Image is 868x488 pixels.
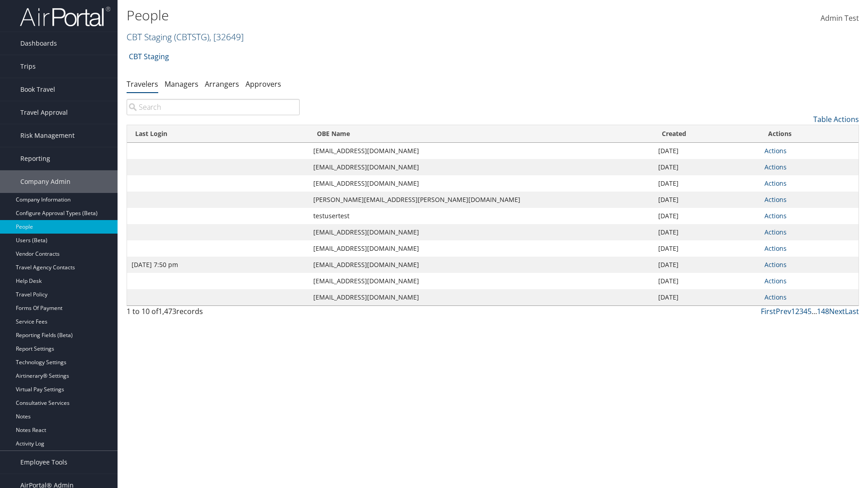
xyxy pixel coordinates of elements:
td: [EMAIL_ADDRESS][DOMAIN_NAME] [309,240,654,257]
a: 4 [803,306,807,316]
td: [DATE] 7:50 pm [127,257,309,273]
a: Actions [764,277,787,285]
td: testusertest [309,208,654,224]
a: Actions [764,146,787,155]
th: Created: activate to sort column ascending [654,125,760,143]
a: Actions [764,179,787,188]
a: 2 [795,306,799,316]
td: [DATE] [654,159,760,175]
a: Arrangers [205,79,239,89]
h1: People [127,6,615,25]
a: Table Actions [813,114,859,124]
a: CBT Staging [129,47,169,66]
td: [DATE] [654,208,760,224]
span: , [ 32649 ] [209,31,244,43]
a: Actions [764,293,787,301]
a: 1 [791,306,795,316]
span: Travel Approval [20,101,68,124]
span: Risk Management [20,124,75,147]
a: CBT Staging [127,31,244,43]
a: Actions [764,228,787,236]
td: [DATE] [654,224,760,240]
div: 1 to 10 of records [127,306,300,321]
td: [EMAIL_ADDRESS][DOMAIN_NAME] [309,175,654,192]
span: Reporting [20,147,50,170]
img: airportal-logo.png [20,6,110,27]
a: Travelers [127,79,158,89]
a: Actions [764,163,787,171]
td: [EMAIL_ADDRESS][DOMAIN_NAME] [309,224,654,240]
span: Employee Tools [20,451,67,474]
span: Trips [20,55,36,78]
td: [DATE] [654,240,760,257]
a: Prev [776,306,791,316]
a: Last [845,306,859,316]
a: Approvers [245,79,281,89]
td: [PERSON_NAME][EMAIL_ADDRESS][PERSON_NAME][DOMAIN_NAME] [309,192,654,208]
td: [DATE] [654,143,760,159]
a: Actions [764,260,787,269]
td: [EMAIL_ADDRESS][DOMAIN_NAME] [309,273,654,289]
a: Next [829,306,845,316]
td: [DATE] [654,192,760,208]
th: OBE Name: activate to sort column ascending [309,125,654,143]
a: 3 [799,306,803,316]
a: Actions [764,211,787,220]
span: Dashboards [20,32,57,55]
a: 148 [817,306,829,316]
span: Admin Test [821,13,859,23]
span: … [811,306,817,316]
td: [DATE] [654,273,760,289]
td: [EMAIL_ADDRESS][DOMAIN_NAME] [309,159,654,175]
td: [DATE] [654,289,760,305]
td: [EMAIL_ADDRESS][DOMAIN_NAME] [309,143,654,159]
td: [DATE] [654,175,760,192]
a: First [761,306,776,316]
td: [EMAIL_ADDRESS][DOMAIN_NAME] [309,289,654,305]
th: Actions [760,125,859,143]
span: Company Admin [20,170,71,193]
span: ( CBTSTG ) [174,31,209,43]
span: 1,473 [158,306,176,316]
a: Actions [764,244,787,253]
a: Actions [764,195,787,204]
td: [DATE] [654,257,760,273]
input: Search [127,99,300,115]
th: Last Login: activate to sort column ascending [127,125,309,143]
a: 5 [807,306,811,316]
a: Managers [165,79,198,89]
a: Admin Test [821,5,859,33]
span: Book Travel [20,78,55,101]
td: [EMAIL_ADDRESS][DOMAIN_NAME] [309,257,654,273]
